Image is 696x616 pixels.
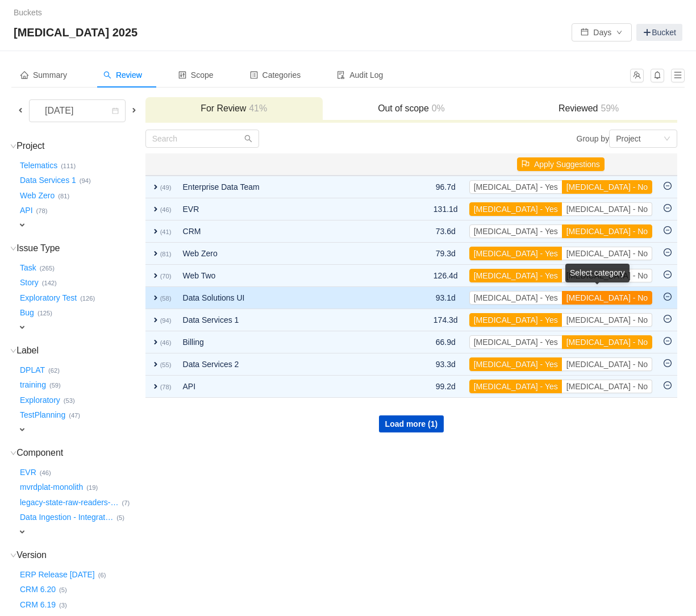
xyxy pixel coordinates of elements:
span: expand [151,315,160,324]
button: [MEDICAL_DATA] - No [562,269,652,282]
i: icon: down [10,348,16,354]
button: icon: flagApply Suggestions [517,157,605,171]
small: (59) [49,382,61,389]
i: icon: minus-circle [664,359,672,367]
button: [MEDICAL_DATA] - No [562,335,652,349]
i: icon: search [244,135,252,143]
i: icon: down [10,552,16,559]
button: icon: bell [651,69,664,82]
div: [DATE] [36,100,85,122]
small: (53) [64,397,75,404]
span: expand [151,293,160,302]
td: 99.2d [428,376,464,398]
small: (94) [80,177,91,184]
small: (49) [160,184,172,191]
td: Data Services 1 [177,309,399,331]
i: icon: down [664,135,670,143]
button: legacy-state-raw-readers-… [18,493,122,511]
td: 73.6d [428,220,464,243]
button: DPLAT [18,361,48,379]
small: (5) [116,514,124,521]
div: Group by [411,130,677,148]
small: (265) [40,265,55,272]
button: Task [18,259,40,277]
button: CRM 6.20 [18,581,59,599]
small: (58) [160,295,172,302]
i: icon: minus-circle [664,270,672,278]
span: expand [151,249,160,258]
i: icon: down [10,143,16,149]
small: (81) [58,193,69,199]
button: [MEDICAL_DATA] - Yes [469,202,562,216]
button: Exploratory Test [18,289,80,307]
td: Data Services 2 [177,353,399,376]
small: (41) [160,228,172,235]
button: [MEDICAL_DATA] - Yes [469,224,562,238]
i: icon: audit [337,71,345,79]
button: Web Zero [18,186,58,205]
small: (111) [61,163,76,169]
span: Audit Log [337,70,383,80]
i: icon: minus-circle [664,204,672,212]
i: icon: minus-circle [664,315,672,323]
i: icon: minus-circle [664,182,672,190]
small: (142) [42,280,57,286]
span: 59% [598,103,619,113]
td: 131.1d [428,198,464,220]
button: [MEDICAL_DATA] - No [562,247,652,260]
span: expand [18,220,27,230]
td: 79.3d [428,243,464,265]
input: Search [145,130,259,148]
button: Telematics [18,156,61,174]
button: [MEDICAL_DATA] - No [562,380,652,393]
small: (94) [160,317,172,324]
td: Web Zero [177,243,399,265]
td: 126.4d [428,265,464,287]
td: 93.3d [428,353,464,376]
small: (62) [48,367,60,374]
i: icon: profile [250,71,258,79]
span: 0% [429,103,445,113]
small: (7) [122,500,130,506]
small: (46) [40,469,51,476]
span: expand [18,425,27,434]
span: Scope [178,70,214,80]
button: TestPlanning [18,406,69,424]
span: expand [151,382,160,391]
td: EVR [177,198,399,220]
button: [MEDICAL_DATA] - Yes [469,380,562,393]
i: icon: minus-circle [664,381,672,389]
button: [MEDICAL_DATA] - Yes [469,291,562,305]
span: expand [151,338,160,347]
i: icon: home [20,71,28,79]
i: icon: minus-circle [664,293,672,301]
small: (3) [59,602,67,609]
span: Categories [250,70,301,80]
button: [MEDICAL_DATA] - Yes [469,269,562,282]
button: [MEDICAL_DATA] - No [562,291,652,305]
div: Select category [565,264,630,282]
button: icon: team [630,69,644,82]
button: Bug [18,304,37,322]
button: training [18,376,49,394]
div: Project [616,130,641,147]
button: icon: calendarDaysicon: down [572,23,632,41]
small: (55) [160,361,172,368]
button: mvrdplat-monolith [18,478,86,497]
span: Summary [20,70,67,80]
small: (46) [160,206,172,213]
button: Load more (1) [379,415,444,432]
h3: Issue Type [18,243,144,254]
small: (19) [86,484,98,491]
h3: Version [18,550,144,561]
button: [MEDICAL_DATA] - Yes [469,357,562,371]
button: [MEDICAL_DATA] - No [562,202,652,216]
i: icon: control [178,71,186,79]
h3: Component [18,447,144,459]
i: icon: minus-circle [664,226,672,234]
small: (78) [36,207,48,214]
button: CRM 6.19 [18,596,59,614]
i: icon: search [103,71,111,79]
small: (47) [69,412,80,419]
button: ERP Release [DATE] [18,565,98,584]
